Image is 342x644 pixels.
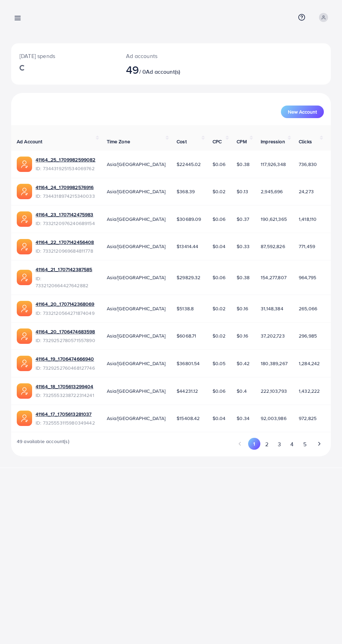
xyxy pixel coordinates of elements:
[126,63,189,76] h2: / 0
[299,216,317,223] span: 1,418,110
[146,68,180,75] span: Ad account(s)
[213,138,222,145] span: CPC
[36,310,95,317] span: ID: 7332120564271874049
[107,243,166,250] span: Asia/[GEOGRAPHIC_DATA]
[36,383,94,390] a: 41164_18_1705613299404
[299,305,317,312] span: 265,066
[177,138,187,145] span: Cost
[17,184,32,199] img: ic-ads-acc.e4c84228.svg
[17,239,32,254] img: ic-ads-acc.e4c84228.svg
[260,438,273,451] button: Go to page 2
[213,388,226,395] span: $0.06
[237,360,250,367] span: $0.42
[36,364,95,371] span: ID: 7329252760468127746
[261,274,287,281] span: 154,277,807
[17,138,43,145] span: Ad Account
[213,216,226,223] span: $0.06
[298,438,311,451] button: Go to page 5
[36,184,94,191] a: 41164_24_1709982576916
[237,138,246,145] span: CPM
[126,52,189,60] p: Ad accounts
[261,415,287,422] span: 92,003,986
[261,388,287,395] span: 222,103,793
[107,188,166,195] span: Asia/[GEOGRAPHIC_DATA]
[36,156,96,163] a: 41164_25_1709982599082
[213,274,226,281] span: $0.06
[299,360,320,367] span: 1,284,242
[213,161,226,168] span: $0.06
[36,337,95,344] span: ID: 7329252780571557890
[299,388,320,395] span: 1,432,222
[107,415,166,422] span: Asia/[GEOGRAPHIC_DATA]
[288,109,317,114] span: New Account
[273,438,286,451] button: Go to page 3
[213,188,226,195] span: $0.02
[234,438,325,451] ul: Pagination
[177,415,200,422] span: $15408.42
[213,243,226,250] span: $0.04
[36,419,95,426] span: ID: 7325553115980349442
[313,438,325,450] button: Go to next page
[36,239,94,246] a: 41164_22_1707142456408
[237,161,250,168] span: $0.38
[299,161,317,168] span: 736,830
[36,247,94,254] span: ID: 7332120969684811778
[177,360,200,367] span: $36801.54
[177,305,194,312] span: $5138.8
[17,157,32,172] img: ic-ads-acc.e4c84228.svg
[237,415,250,422] span: $0.34
[299,243,315,250] span: 771,459
[36,411,92,418] a: 41164_17_1705613281037
[299,332,317,339] span: 296,985
[281,106,324,118] button: New Account
[237,388,247,395] span: $0.4
[286,438,298,451] button: Go to page 4
[36,328,95,335] a: 41164_20_1706474683598
[36,301,95,307] a: 41164_20_1707142368069
[237,216,249,223] span: $0.37
[177,161,201,168] span: $22445.02
[36,220,95,227] span: ID: 7332120976240689154
[261,305,283,312] span: 31,148,384
[299,138,312,145] span: Clicks
[177,274,200,281] span: $29829.32
[177,243,198,250] span: $13414.44
[237,188,248,195] span: $0.13
[36,392,94,399] span: ID: 7325553238722314241
[248,438,260,450] button: Go to page 1
[36,266,92,273] a: 41164_21_1707142387585
[213,332,226,339] span: $0.02
[107,274,166,281] span: Asia/[GEOGRAPHIC_DATA]
[299,188,314,195] span: 24,273
[261,161,286,168] span: 117,926,348
[17,356,32,371] img: ic-ads-acc.e4c84228.svg
[107,305,166,312] span: Asia/[GEOGRAPHIC_DATA]
[36,275,96,289] span: ID: 7332120664427642882
[177,216,201,223] span: $30689.09
[237,332,248,339] span: $0.16
[17,270,32,285] img: ic-ads-acc.e4c84228.svg
[261,243,285,250] span: 87,592,826
[177,332,196,339] span: $6068.71
[107,332,166,339] span: Asia/[GEOGRAPHIC_DATA]
[261,216,287,223] span: 190,621,365
[36,193,95,200] span: ID: 7344318974215340033
[107,138,130,145] span: Time Zone
[213,305,226,312] span: $0.02
[261,188,283,195] span: 2,945,696
[17,411,32,426] img: ic-ads-acc.e4c84228.svg
[299,274,316,281] span: 964,795
[107,216,166,223] span: Asia/[GEOGRAPHIC_DATA]
[213,415,226,422] span: $0.04
[17,438,69,451] span: 49 available account(s)
[237,274,250,281] span: $0.38
[177,188,195,195] span: $368.39
[299,415,317,422] span: 972,825
[36,355,94,362] a: 41164_19_1706474666940
[20,52,109,60] p: [DATE] spends
[17,328,32,344] img: ic-ads-acc.e4c84228.svg
[36,211,94,218] a: 41164_23_1707142475983
[107,360,166,367] span: Asia/[GEOGRAPHIC_DATA]
[107,161,166,168] span: Asia/[GEOGRAPHIC_DATA]
[261,138,285,145] span: Impression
